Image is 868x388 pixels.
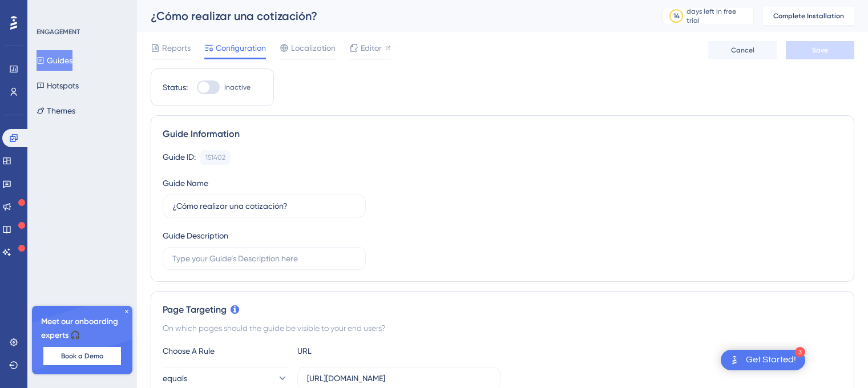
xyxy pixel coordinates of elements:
div: 3 [795,347,805,357]
button: Complete Installation [763,7,854,25]
div: 14 [673,11,680,21]
div: 151402 [205,153,225,162]
input: Type your Guide’s Name here [172,200,356,212]
span: Save [812,46,828,55]
span: Configuration [216,41,266,55]
div: Choose A Rule [163,344,288,358]
div: ¿Cómo realizar una cotización? [151,8,634,24]
div: ENGAGEMENT [37,27,80,37]
button: Book a Demo [43,347,121,365]
div: Open Get Started! checklist, remaining modules: 3 [721,350,805,370]
button: Cancel [708,41,777,59]
div: Page Targeting [163,303,842,317]
input: yourwebsite.com/path [307,372,491,385]
input: Type your Guide’s Description here [172,252,356,265]
div: Guide ID: [163,150,196,165]
span: Inactive [224,83,251,92]
div: Guide Description [163,229,228,242]
span: Editor [361,41,382,55]
span: Meet our onboarding experts 🎧 [41,315,123,342]
span: Reports [162,41,191,55]
span: Book a Demo [61,351,103,361]
div: Get Started! [746,354,796,366]
span: Cancel [731,46,754,55]
div: Guide Information [163,127,842,141]
div: days left in free trial [687,7,750,25]
img: launcher-image-alternative-text [728,353,741,367]
button: Themes [37,100,75,121]
div: URL [297,344,423,358]
span: equals [163,371,187,385]
button: Save [786,41,854,59]
span: Complete Installation [773,11,844,21]
div: On which pages should the guide be visible to your end users? [163,321,842,335]
div: Guide Name [163,176,208,190]
button: Hotspots [37,75,79,96]
span: Localization [291,41,336,55]
button: Guides [37,50,72,71]
div: Status: [163,80,188,94]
